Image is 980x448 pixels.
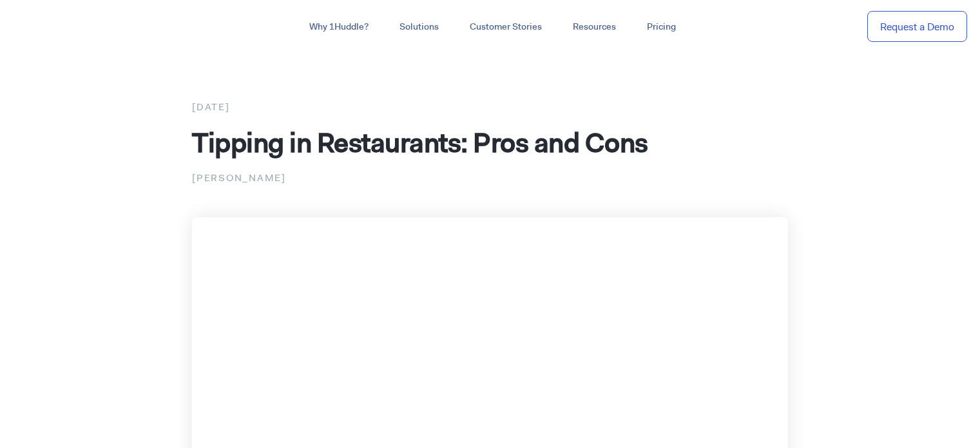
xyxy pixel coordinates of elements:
[557,15,631,39] a: Resources
[384,15,454,39] a: Solutions
[867,11,967,43] a: Request a Demo
[13,14,105,39] img: ...
[631,15,691,39] a: Pricing
[454,15,557,39] a: Customer Stories
[294,15,384,39] a: Why 1Huddle?
[192,124,648,161] span: Tipping in Restaurants: Pros and Cons
[192,99,788,115] div: [DATE]
[192,170,788,186] p: [PERSON_NAME]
